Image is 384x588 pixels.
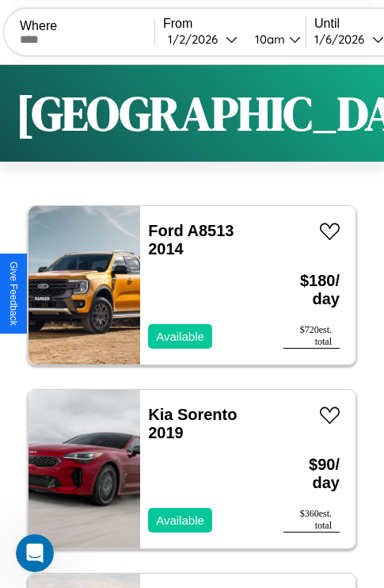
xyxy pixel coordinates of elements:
a: Kia Sorento 2019 [148,406,237,441]
div: Give Feedback [8,262,19,326]
button: 1/2/2026 [163,31,242,48]
div: $ 720 est. total [283,324,340,349]
h3: $ 180 / day [283,256,340,324]
div: $ 360 est. total [283,508,340,533]
button: 10am [242,31,306,48]
a: Ford A8513 2014 [148,222,234,258]
div: 1 / 6 / 2026 [314,32,372,47]
iframe: Intercom live chat [16,534,54,572]
label: From [163,17,306,31]
div: 1 / 2 / 2026 [168,32,226,47]
label: Where [20,19,154,33]
p: Available [156,510,204,531]
div: 10am [247,32,289,47]
p: Available [156,326,204,347]
h3: $ 90 / day [283,440,340,508]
